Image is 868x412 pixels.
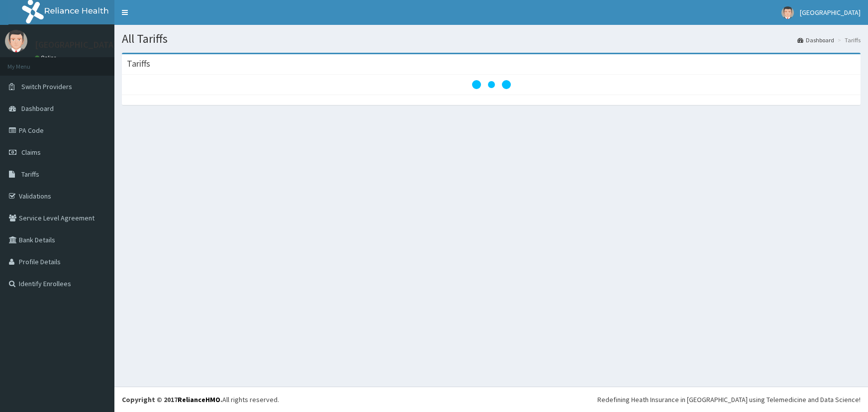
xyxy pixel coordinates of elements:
[122,32,861,45] h1: All Tariffs
[122,395,222,404] strong: Copyright © 2017 .
[835,36,861,44] li: Tariffs
[21,148,41,157] span: Claims
[21,170,39,179] span: Tariffs
[797,36,834,44] a: Dashboard
[35,40,117,49] p: [GEOGRAPHIC_DATA]
[21,104,54,113] span: Dashboard
[472,65,511,104] svg: audio-loading
[781,6,794,19] img: User Image
[178,395,220,404] a: RelianceHMO
[800,8,861,17] span: [GEOGRAPHIC_DATA]
[597,395,861,405] div: Redefining Heath Insurance in [GEOGRAPHIC_DATA] using Telemedicine and Data Science!
[5,30,27,52] img: User Image
[21,82,72,91] span: Switch Providers
[127,59,150,68] h3: Tariffs
[114,387,868,412] footer: All rights reserved.
[35,54,59,61] a: Online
